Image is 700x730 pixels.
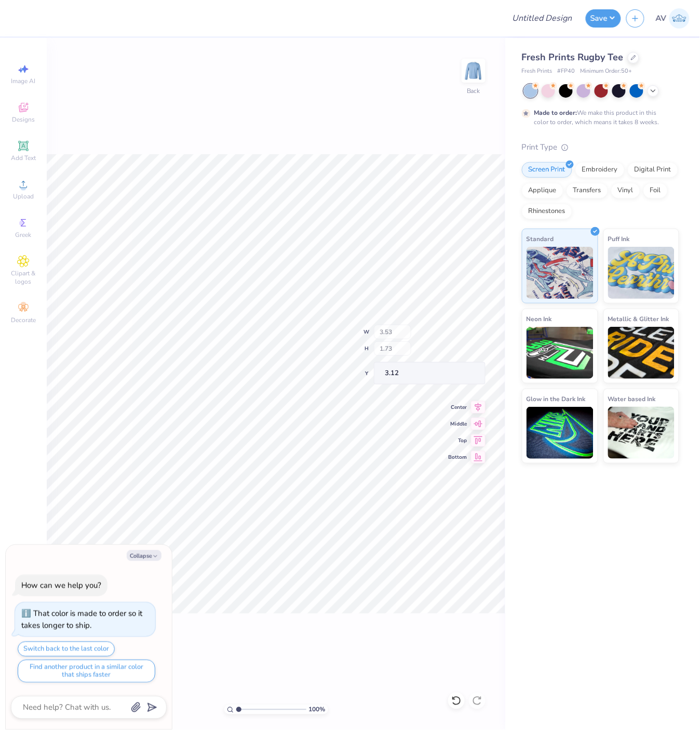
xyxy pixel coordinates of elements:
[448,420,467,428] span: Middle
[18,660,155,683] button: Find another product in a similar color that ships faster
[669,8,690,29] img: Aargy Velasco
[608,233,630,244] span: Puff Ink
[21,608,142,631] div: That color is made to order so it takes longer to ship.
[522,141,679,153] div: Print Type
[527,247,594,299] img: Standard
[608,247,675,299] img: Puff Ink
[608,407,675,459] img: Water based Ink
[527,233,554,244] span: Standard
[558,67,575,76] span: # FP40
[527,407,594,459] img: Glow in the Dark Ink
[656,12,667,24] span: AV
[18,642,115,657] button: Switch back to the last color
[11,316,36,324] span: Decorate
[448,404,467,411] span: Center
[656,8,690,29] a: AV
[504,8,581,29] input: Untitled Design
[448,454,467,461] span: Bottom
[522,162,572,178] div: Screen Print
[527,313,552,324] span: Neon Ink
[5,269,42,286] span: Clipart & logos
[11,77,36,85] span: Image AI
[309,705,326,714] span: 100 %
[608,313,669,324] span: Metallic & Glitter Ink
[527,327,594,379] img: Neon Ink
[527,393,586,404] span: Glow in the Dark Ink
[467,86,480,96] div: Back
[522,51,624,63] span: Fresh Prints Rugby Tee
[534,108,662,127] div: We make this product in this color to order, which means it takes 8 weeks.
[611,183,640,198] div: Vinyl
[522,183,563,198] div: Applique
[567,183,608,198] div: Transfers
[586,9,621,28] button: Save
[11,154,36,162] span: Add Text
[608,327,675,379] img: Metallic & Glitter Ink
[16,231,32,239] span: Greek
[643,183,668,198] div: Foil
[608,393,656,404] span: Water based Ink
[581,67,632,76] span: Minimum Order: 50 +
[575,162,625,178] div: Embroidery
[522,204,572,219] div: Rhinestones
[127,550,161,561] button: Collapse
[448,437,467,444] span: Top
[21,580,101,591] div: How can we help you?
[13,192,34,201] span: Upload
[534,109,577,117] strong: Made to order:
[12,115,35,124] span: Designs
[628,162,678,178] div: Digital Print
[522,67,553,76] span: Fresh Prints
[463,60,484,81] img: Back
